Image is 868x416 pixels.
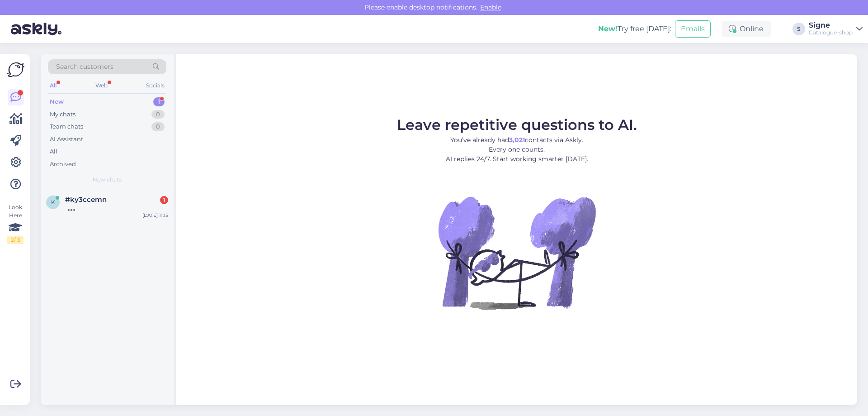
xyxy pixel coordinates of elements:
div: 1 [160,196,168,204]
div: Archived [50,160,76,169]
div: Try free [DATE]: [598,24,671,34]
div: All [48,80,58,91]
b: 3,021 [509,136,525,144]
span: k [51,199,55,206]
p: You’ve already had contacts via Askly. Every one counts. AI replies 24/7. Start working smarter [... [397,135,637,164]
div: New [50,97,64,106]
div: AI Assistant [50,135,83,144]
button: Emails [675,20,711,38]
b: New! [598,24,618,33]
div: Online [722,21,771,37]
div: My chats [50,110,75,119]
div: Web [94,80,109,91]
div: Socials [144,80,166,91]
div: Signe [809,22,853,29]
div: S [793,23,805,35]
img: Askly Logo [7,61,24,78]
div: 0 [151,122,165,131]
span: Enable [477,3,504,11]
div: 1 [153,97,165,106]
div: Catalogue-shop [809,29,853,36]
div: Team chats [50,122,83,131]
span: New chats [93,176,122,184]
div: All [50,147,57,156]
span: #ky3ccemn [65,196,107,204]
span: Leave repetitive questions to AI. [397,116,637,134]
div: Look Here [7,203,24,244]
img: No Chat active [435,171,598,334]
div: [DATE] 11:15 [142,212,168,219]
span: Search customers [56,62,113,72]
div: 2 / 3 [7,236,24,244]
div: 0 [151,110,165,119]
a: SigneCatalogue-shop [809,22,863,36]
